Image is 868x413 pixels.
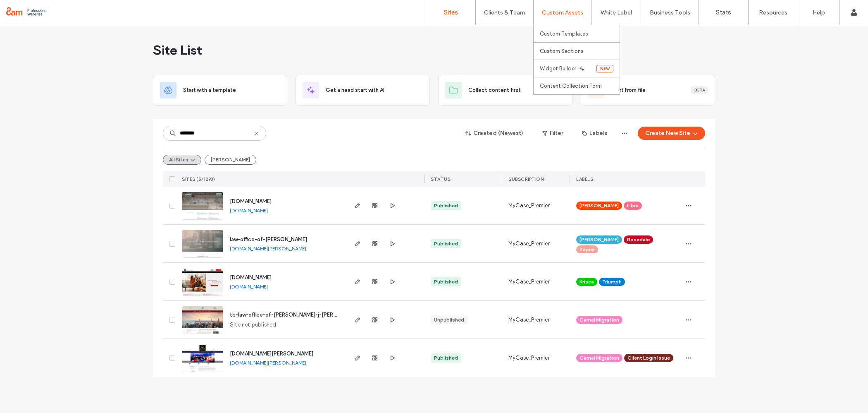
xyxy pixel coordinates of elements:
[508,354,550,362] span: MyCase_Premier
[230,283,268,290] a: [DOMAIN_NAME]
[326,86,384,94] span: Get a head start with AI
[540,43,620,60] a: Custom Sections
[434,316,464,324] div: Unpublished
[468,86,521,94] span: Collect content first
[542,9,583,16] label: Custom Assets
[540,65,576,72] label: Widget Builder
[183,86,236,94] span: Start with a template
[230,312,363,318] a: tc-law-office-of-[PERSON_NAME]-j-[PERSON_NAME]
[508,316,550,324] span: MyCase_Premier
[627,202,639,209] span: Libra
[434,202,458,209] div: Published
[579,202,619,209] span: [PERSON_NAME]
[434,354,458,362] div: Published
[540,48,584,54] label: Custom Sections
[540,60,596,77] a: Widget Builder
[759,9,787,16] label: Resources
[627,236,650,243] span: Rosedale
[575,127,615,140] button: Labels
[540,77,620,94] a: Content Collection Form
[813,9,825,16] label: Help
[540,25,620,42] a: Custom Templates
[716,9,731,16] label: Stats
[230,274,272,281] a: [DOMAIN_NAME]
[438,75,572,106] div: Collect content firstNew
[163,155,201,165] button: All Sites
[611,86,646,94] span: Start from file
[230,321,277,329] span: Site not published
[540,83,602,89] label: Content Collection Form
[230,236,307,243] a: law-office-of-[PERSON_NAME]
[579,236,619,243] span: [PERSON_NAME]
[508,278,550,286] span: MyCase_Premier
[230,207,268,214] a: [DOMAIN_NAME]
[19,6,36,13] span: Help
[602,278,622,286] span: Triumph
[579,316,619,324] span: Camel Migration
[205,155,256,165] button: [PERSON_NAME]
[540,31,588,37] label: Custom Templates
[230,198,272,204] a: [DOMAIN_NAME]
[601,9,632,16] label: White Label
[434,278,458,286] div: Published
[431,176,451,182] span: STATUS
[458,127,531,140] button: Created (Newest)
[296,75,430,106] div: Get a head start with AI
[230,360,306,366] a: [DOMAIN_NAME][PERSON_NAME]
[153,42,202,58] span: Site List
[579,354,619,362] span: Camel Migration
[627,354,670,362] span: Client Login Issue
[230,245,306,252] a: [DOMAIN_NAME][PERSON_NAME]
[576,176,593,182] span: LABELS
[444,9,458,16] label: Sites
[579,246,595,253] span: Zapier
[596,65,613,72] div: New
[581,75,715,106] div: Start from fileBeta
[650,9,690,16] label: Business Tools
[434,240,458,247] div: Published
[153,75,287,106] div: Start with a template
[691,86,708,94] div: Beta
[508,176,544,182] span: SUBSCRIPTION
[508,202,550,210] span: MyCase_Premier
[534,127,571,140] button: Filter
[484,9,525,16] label: Clients & Team
[508,240,550,248] span: MyCase_Premier
[182,176,215,182] span: SITES (5/1293)
[579,278,594,286] span: Krisca
[638,127,705,140] button: Create New Site
[230,351,313,357] a: [DOMAIN_NAME][PERSON_NAME]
